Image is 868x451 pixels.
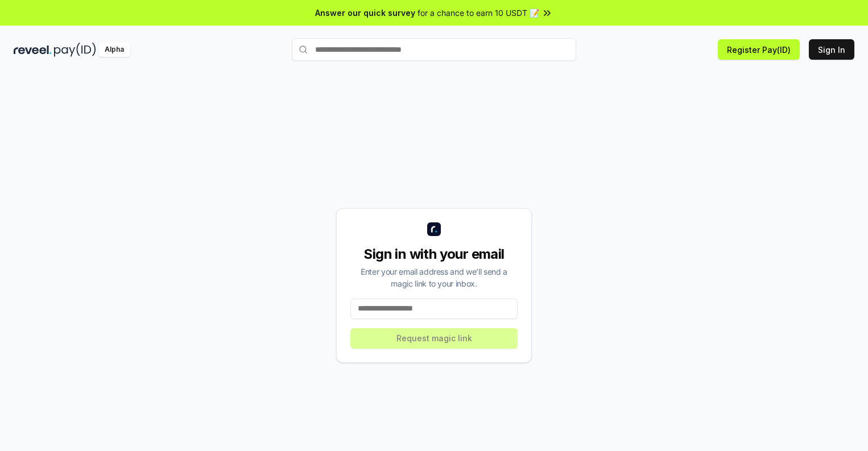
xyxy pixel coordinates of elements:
div: Enter your email address and we’ll send a magic link to your inbox. [350,266,518,289]
button: Sign In [809,39,854,60]
img: pay_id [54,43,96,57]
div: Sign in with your email [350,245,518,263]
button: Register Pay(ID) [718,39,800,60]
img: reveel_dark [14,43,52,57]
span: for a chance to earn 10 USDT 📝 [418,7,539,19]
span: Answer our quick survey [315,7,415,19]
div: Alpha [98,43,130,57]
img: logo_small [427,222,441,236]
